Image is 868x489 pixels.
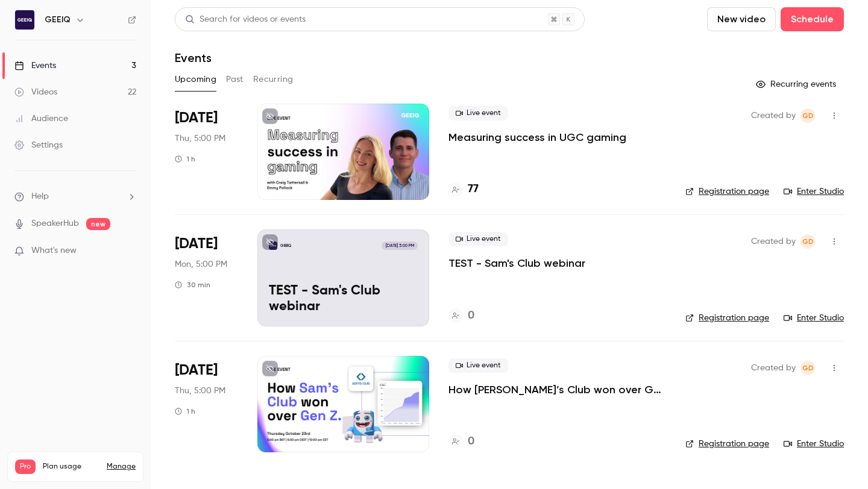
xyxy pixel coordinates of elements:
button: Upcoming [175,70,216,89]
p: GEEIQ [280,243,291,249]
div: Oct 9 Thu, 5:00 PM (Europe/London) [175,104,238,200]
button: New video [707,7,776,31]
span: Giovanna Demopoulos [800,108,815,123]
span: [DATE] [175,234,218,254]
div: Oct 23 Thu, 5:00 PM (Europe/London) [175,356,238,452]
span: Thu, 5:00 PM [175,385,225,397]
a: Enter Studio [784,312,844,324]
a: Measuring success in UGC gaming [448,130,626,145]
div: Oct 20 Mon, 5:00 PM (Europe/London) [175,229,238,326]
span: Live event [448,358,508,373]
div: 30 min [175,280,210,290]
button: Past [226,70,244,89]
span: Help [31,190,49,203]
button: Schedule [781,7,844,31]
div: 1 h [175,406,195,416]
h1: Events [175,51,212,65]
a: Manage [107,462,136,472]
a: 77 [448,181,479,198]
span: GD [802,108,814,123]
span: Giovanna Demopoulos [800,361,815,375]
h4: 77 [468,181,479,198]
a: Registration page [685,312,769,324]
span: Live event [448,106,508,120]
span: [DATE] [175,361,218,380]
a: SpeakerHub [31,217,79,230]
span: Mon, 5:00 PM [175,258,227,270]
span: Created by [751,234,796,249]
span: Giovanna Demopoulos [800,234,815,249]
a: How [PERSON_NAME]’s Club won over Gen Z & Alpha [448,382,666,397]
a: Enter Studio [784,438,844,450]
div: Audience [14,113,68,125]
span: [DATE] 5:00 PM [382,241,417,250]
div: Settings [14,139,63,151]
a: Enter Studio [784,185,844,198]
button: Recurring events [750,75,844,94]
div: Videos [14,86,57,98]
span: Plan usage [43,462,99,472]
p: TEST - Sam's Club webinar [269,284,418,315]
span: [DATE] [175,108,218,128]
div: 1 h [175,154,195,164]
span: Live event [448,232,508,246]
span: GD [802,361,814,375]
span: What's new [31,244,77,257]
button: Recurring [253,70,294,89]
a: 0 [448,308,474,324]
a: TEST - Sam's Club webinarGEEIQ[DATE] 5:00 PMTEST - Sam's Club webinar [257,229,429,326]
a: Registration page [685,438,769,450]
h4: 0 [468,434,474,450]
a: 0 [448,434,474,450]
h4: 0 [468,308,474,324]
div: Search for videos or events [185,13,306,26]
span: Created by [751,361,796,375]
h6: GEEIQ [45,14,71,26]
div: Events [14,60,56,72]
span: Pro [15,459,36,474]
a: TEST - Sam's Club webinar [448,256,585,270]
span: Created by [751,108,796,123]
li: help-dropdown-opener [14,190,136,203]
span: GD [802,234,814,249]
span: Thu, 5:00 PM [175,132,225,145]
span: new [86,218,110,230]
img: GEEIQ [15,10,34,30]
a: Registration page [685,185,769,198]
